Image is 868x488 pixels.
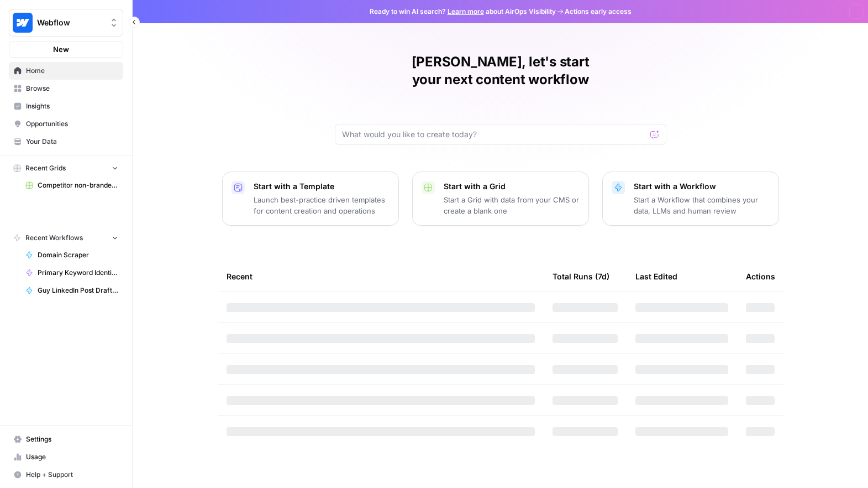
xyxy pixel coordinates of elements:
span: Actions early access [565,7,632,17]
a: Opportunities [9,115,123,133]
span: Home [26,66,118,76]
span: Competitor non-branded SEO Grid [38,180,118,190]
span: Recent Grids [25,163,66,173]
p: Launch best-practice driven templates for content creation and operations [254,194,390,216]
a: Your Data [9,133,123,150]
span: Your Data [26,137,118,147]
button: Start with a GridStart a Grid with data from your CMS or create a blank one [412,172,589,226]
div: Recent [227,261,535,292]
button: Workspace: Webflow [9,9,123,37]
span: Primary Keyword Identifier (SemRUSH) [38,268,118,278]
span: Help + Support [26,470,118,480]
a: Usage [9,448,123,466]
a: Home [9,62,123,80]
span: Ready to win AI search? about AirOps Visibility [370,7,556,17]
input: What would you like to create today? [342,129,646,140]
span: Browse [26,84,118,94]
button: Recent Workflows [9,230,123,246]
img: Webflow Logo [13,13,33,33]
button: New [9,41,123,58]
button: Help + Support [9,466,123,484]
span: Opportunities [26,119,118,129]
span: Webflow [37,17,104,28]
a: Browse [9,80,123,97]
p: Start with a Template [254,181,390,192]
a: Domain Scraper [20,246,123,264]
a: Competitor non-branded SEO Grid [20,176,123,194]
button: Start with a WorkflowStart a Workflow that combines your data, LLMs and human review [602,172,779,226]
h1: [PERSON_NAME], let's start your next content workflow [335,53,666,89]
div: Last Edited [635,261,677,292]
span: Settings [26,434,118,444]
a: Insights [9,97,123,115]
p: Start with a Grid [444,181,580,192]
span: Insights [26,101,118,111]
button: Recent Grids [9,160,123,176]
a: Learn more [448,7,484,15]
span: Domain Scraper [38,250,118,260]
div: Total Runs (7d) [553,261,609,292]
div: Actions [746,261,775,292]
a: Primary Keyword Identifier (SemRUSH) [20,264,123,282]
span: New [53,44,69,55]
a: Settings [9,430,123,448]
a: Guy LinkedIn Post Draft Creator [20,282,123,299]
button: Start with a TemplateLaunch best-practice driven templates for content creation and operations [222,172,399,226]
p: Start with a Workflow [634,181,770,192]
p: Start a Workflow that combines your data, LLMs and human review [634,194,770,216]
span: Guy LinkedIn Post Draft Creator [38,285,118,295]
p: Start a Grid with data from your CMS or create a blank one [444,194,580,216]
span: Recent Workflows [25,233,83,243]
span: Usage [26,452,118,462]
